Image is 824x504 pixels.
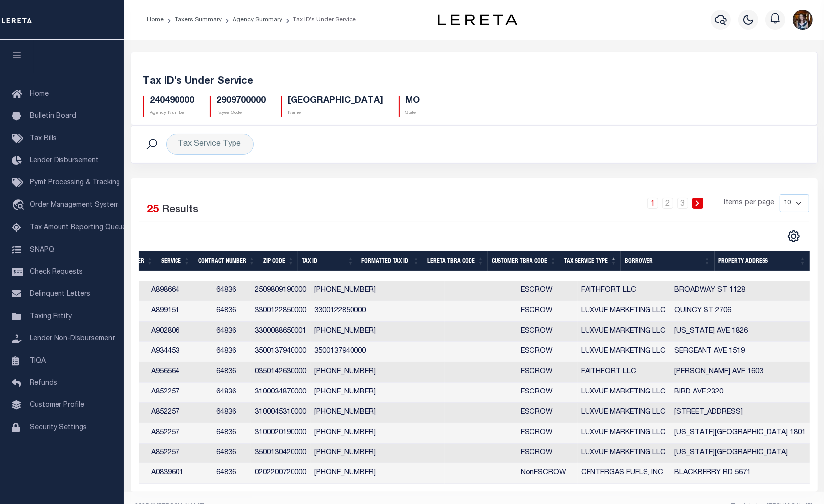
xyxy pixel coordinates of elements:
td: A852257 [147,444,212,464]
td: 64836 [212,362,251,383]
td: ESCROW [517,362,578,383]
td: A852257 [147,423,212,444]
th: Formatted Tax ID: activate to sort column ascending [357,251,423,271]
th: Tax Service Type: activate to sort column descending [560,251,621,271]
td: 64836 [212,463,251,484]
td: A852257 [147,383,212,403]
td: ESCROW [517,383,578,403]
td: 3300122850000 [251,301,310,322]
th: Zip Code: activate to sort column ascending [259,251,298,271]
td: ESCROW [517,444,578,464]
h5: 240490000 [150,96,195,107]
td: 0350142630000 [251,362,310,383]
h5: [GEOGRAPHIC_DATA] [288,96,384,107]
th: Property Address: activate to sort column ascending [715,251,810,271]
td: 64836 [212,403,251,423]
li: Tax ID’s Under Service [282,15,356,24]
td: 64836 [212,423,251,444]
td: A899151 [147,301,212,322]
span: Tax Amount Reporting Queue [30,224,126,231]
span: Check Requests [30,269,83,276]
td: A0839601 [147,463,212,484]
td: CENTERGAS FUELS, INC. [578,463,671,484]
td: LUXVUE MARKETING LLC [578,423,671,444]
td: ESCROW [517,301,578,322]
a: 1 [647,198,658,209]
th: Contract Number: activate to sort column ascending [194,251,259,271]
span: Tax Bills [30,135,57,142]
td: [PHONE_NUMBER] [311,281,380,301]
td: NonESCROW [517,463,578,484]
td: A898664 [147,281,212,301]
td: QUINCY ST 2706 [670,301,810,322]
td: 3100034870000 [251,383,310,403]
h5: Tax ID’s Under Service [143,76,805,88]
th: LERETA TBRA Code: activate to sort column ascending [423,251,488,271]
td: [PHONE_NUMBER] [311,444,380,464]
td: 64836 [212,342,251,362]
td: LUXVUE MARKETING LLC [578,403,671,423]
td: A956564 [147,362,212,383]
td: LUXVUE MARKETING LLC [578,444,671,464]
td: 0202200720000 [251,463,310,484]
td: 64836 [212,301,251,322]
span: Bulletin Board [30,113,76,120]
td: A934453 [147,342,212,362]
td: ESCROW [517,403,578,423]
td: [PHONE_NUMBER] [311,322,380,342]
th: Borrower: activate to sort column ascending [621,251,714,271]
td: LUXVUE MARKETING LLC [578,342,671,362]
td: 64836 [212,444,251,464]
td: 3300122850000 [311,301,380,322]
span: TIQA [30,357,46,364]
h5: MO [406,96,420,107]
p: State [406,110,420,117]
td: SERGEANT AVE 1519 [670,342,810,362]
td: 2509809190000 [251,281,310,301]
td: A852257 [147,403,212,423]
td: BROADWAY ST 1128 [670,281,810,301]
span: Lender Non-Disbursement [30,336,115,342]
td: LUXVUE MARKETING LLC [578,383,671,403]
span: Order Management System [30,202,119,209]
td: 3300088650001 [251,322,310,342]
td: ESCROW [517,322,578,342]
td: 64836 [212,322,251,342]
td: LUXVUE MARKETING LLC [578,322,671,342]
h5: 2909700000 [217,96,266,107]
a: 2 [662,198,673,209]
td: [PHONE_NUMBER] [311,362,380,383]
i: travel_explore [12,199,28,212]
td: [PERSON_NAME] AVE 1603 [670,362,810,383]
span: Delinquent Letters [30,291,90,298]
th: Service: activate to sort column ascending [157,251,194,271]
td: ESCROW [517,281,578,301]
span: Pymt Processing & Tracking [30,179,120,186]
label: Results [162,202,199,218]
span: Items per page [724,198,775,209]
td: BLACKBERRY RD 5671 [670,463,810,484]
td: [STREET_ADDRESS] [670,403,810,423]
td: 3100045310000 [251,403,310,423]
td: 64836 [212,383,251,403]
td: 3500137940000 [311,342,380,362]
td: [US_STATE] AVE 1826 [670,322,810,342]
td: 64836 [212,281,251,301]
p: Name [288,110,384,117]
td: FAITHFORT LLC [578,281,671,301]
a: 3 [677,198,688,209]
td: BIRD AVE 2320 [670,383,810,403]
td: [PHONE_NUMBER] [311,403,380,423]
div: Tax Service Type [166,134,254,155]
td: ESCROW [517,342,578,362]
td: [PHONE_NUMBER] [311,463,380,484]
th: Tax ID: activate to sort column ascending [298,251,358,271]
td: LUXVUE MARKETING LLC [578,301,671,322]
span: Lender Disbursement [30,157,99,164]
td: 3500137940000 [251,342,310,362]
p: Agency Number [150,110,195,117]
th: Customer TBRA Code: activate to sort column ascending [488,251,560,271]
td: [PHONE_NUMBER] [311,383,380,403]
td: [US_STATE][GEOGRAPHIC_DATA] 1801 [670,423,810,444]
a: Home [147,17,164,23]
